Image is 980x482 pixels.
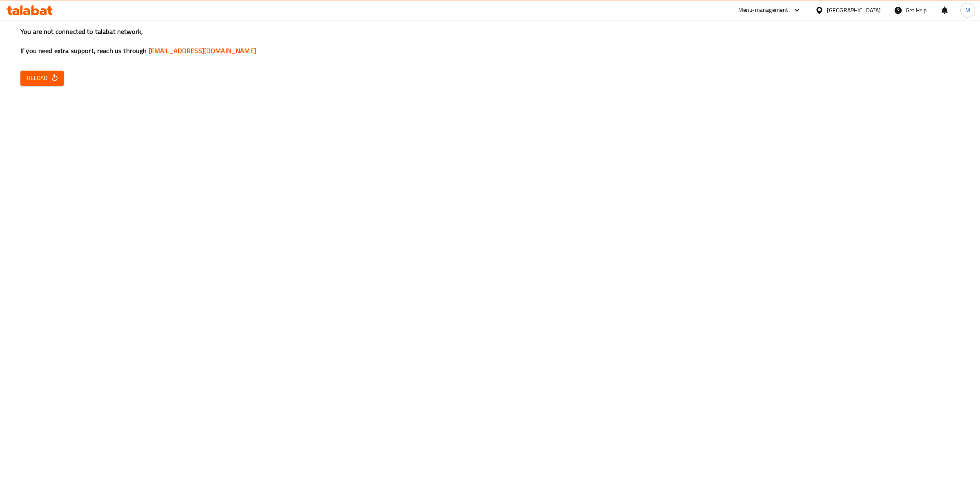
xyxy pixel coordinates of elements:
span: Reload [27,73,57,83]
button: Reload [20,71,64,86]
a: [EMAIL_ADDRESS][DOMAIN_NAME] [149,44,256,57]
span: M [965,6,970,15]
div: [GEOGRAPHIC_DATA] [827,6,881,15]
div: Menu-management [738,5,788,15]
h3: You are not connected to talabat network, If you need extra support, reach us through [20,27,960,56]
